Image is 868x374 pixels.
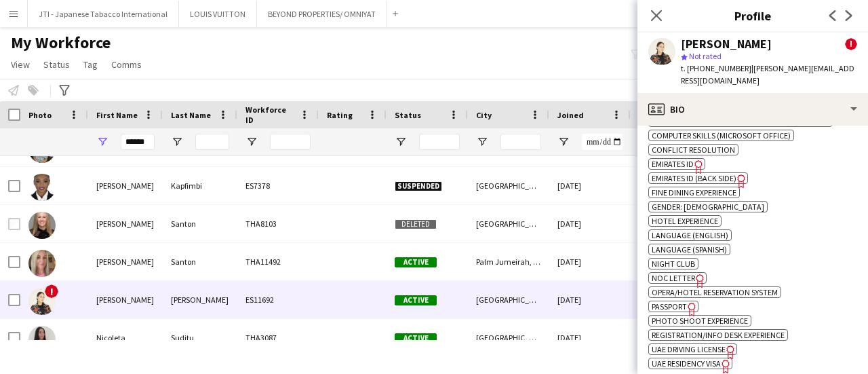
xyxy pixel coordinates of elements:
span: Opera/Hotel Reservation System [652,287,778,297]
span: Photo shoot experience [652,316,748,326]
div: [GEOGRAPHIC_DATA] [468,205,549,242]
span: ! [45,284,58,298]
input: Workforce ID Filter Input [270,134,311,150]
span: Status [395,110,421,120]
input: Joined Filter Input [582,134,623,150]
div: Suditu [163,319,237,356]
div: Kapfimbi [163,167,237,204]
span: View [11,58,30,71]
span: Photo [28,110,52,120]
div: Santon [163,205,237,242]
div: THA8103 [237,205,319,242]
span: Not rated [689,51,722,61]
span: Fine Dining Experience [652,187,736,198]
div: [PERSON_NAME] [88,281,163,318]
span: Passport [652,301,687,312]
div: Palm Jumeirah, [GEOGRAPHIC_DATA] [468,243,549,280]
button: Open Filter Menu [395,136,407,148]
div: ES7378 [237,167,319,204]
div: [DATE] [549,319,631,356]
img: Nicole Santon [28,250,56,277]
span: Language (Spanish) [652,244,727,255]
span: Active [395,257,437,267]
input: Last Name Filter Input [195,134,229,150]
h3: Profile [637,7,868,24]
div: Santon [163,243,237,280]
span: Language (English) [652,230,728,240]
input: City Filter Input [500,134,541,150]
div: [DATE] [549,205,631,242]
div: [GEOGRAPHIC_DATA] [468,319,549,356]
span: Night Club [652,259,695,269]
span: Comms [111,58,142,71]
span: Computer skills (Microsoft Office) [652,130,791,141]
img: Nicole Kapfimbi [28,174,56,201]
button: BEYOND PROPERTIES/ OMNIYAT [257,1,387,27]
span: Joined [557,110,584,120]
span: ! [845,38,857,50]
div: [DATE] [549,281,631,318]
div: Nicoleta [88,319,163,356]
button: Open Filter Menu [96,136,108,148]
div: ES11692 [237,281,319,318]
div: 635 days [631,243,712,280]
span: Conflict Resolution [652,145,735,155]
span: Suspended [395,181,442,191]
input: Row Selection is disabled for this row (unchecked) [8,218,20,230]
div: [PERSON_NAME] [88,243,163,280]
span: Deleted [395,219,437,229]
span: Active [395,333,437,343]
a: Comms [106,56,147,73]
div: [PERSON_NAME] [88,167,163,204]
div: [PERSON_NAME] [88,205,163,242]
span: Gender: [DEMOGRAPHIC_DATA] [652,202,764,212]
span: Tag [83,58,98,71]
span: t. [PHONE_NUMBER] [681,63,751,73]
div: 20 days [631,281,712,318]
input: Status Filter Input [419,134,460,150]
span: Status [43,58,70,71]
div: [PERSON_NAME] [681,38,772,50]
span: | [PERSON_NAME][EMAIL_ADDRESS][DOMAIN_NAME] [681,63,854,86]
button: Open Filter Menu [171,136,183,148]
button: Open Filter Menu [476,136,488,148]
div: Bio [637,93,868,126]
button: JTI - Japanese Tabacco International [28,1,179,27]
img: Nicole Santon [28,212,56,239]
div: THA3087 [237,319,319,356]
input: First Name Filter Input [121,134,155,150]
span: Active [395,295,437,305]
img: Nicoleta Suditu [28,326,56,353]
span: Rating [327,110,353,120]
span: Registration/Info desk experience [652,330,785,340]
div: [PERSON_NAME] [163,281,237,318]
button: LOUIS VUITTON [179,1,257,27]
span: My Workforce [11,33,111,53]
button: Open Filter Menu [245,136,258,148]
div: [GEOGRAPHIC_DATA] [468,281,549,318]
span: Hotel Experience [652,216,718,226]
div: THA11492 [237,243,319,280]
span: Workforce ID [245,105,294,125]
div: [DATE] [549,243,631,280]
div: [DATE] [549,167,631,204]
img: Nicole Vega [28,288,56,315]
span: UAE Residency Visa [652,358,721,369]
span: City [476,110,492,120]
a: Tag [78,56,103,73]
span: NOC Letter [652,273,695,283]
a: View [5,56,35,73]
div: [GEOGRAPHIC_DATA] [468,167,549,204]
app-action-btn: Advanced filters [56,82,73,98]
span: First Name [96,110,138,120]
a: Status [38,56,75,73]
span: Last Name [171,110,211,120]
span: Emirates ID (back side) [652,173,736,183]
span: Emirates ID [652,159,694,169]
span: UAE Driving License [652,344,726,354]
button: Open Filter Menu [557,136,570,148]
